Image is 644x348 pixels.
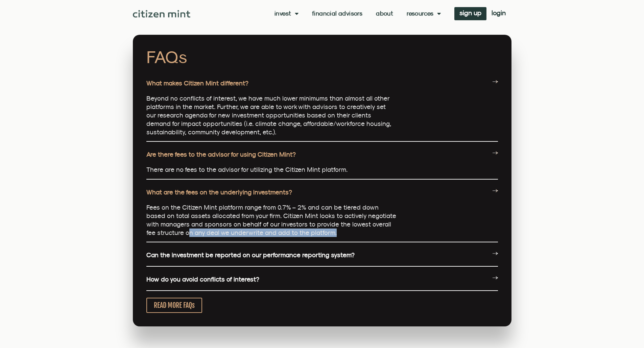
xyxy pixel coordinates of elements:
[146,143,498,165] div: Are there fees to the advisor for using Citizen Mint?
[312,10,362,17] a: Financial Advisors
[146,203,397,237] div: Page 11
[492,10,506,15] span: login
[146,203,397,237] p: Fees on the Citizen Mint platform range from 0.7% – 2% and can be tiered down based on total asse...
[146,298,202,313] a: READ MORE FAQs
[146,165,397,174] div: Page 11
[146,188,292,196] a: What are the fees on the underlying investments?
[146,165,498,179] div: Are there fees to the advisor for using Citizen Mint?
[146,48,498,65] h2: FAQs
[376,10,393,17] a: About
[407,10,441,17] a: Resources
[146,79,248,87] a: What makes Citizen Mint different?
[486,7,511,20] a: login
[133,10,191,18] img: Citizen Mint
[146,268,498,291] div: How do you avoid conflicts of interest?
[146,72,498,94] div: What makes Citizen Mint different?
[146,244,498,267] div: Can the investment be reported on our performance reporting system?
[146,251,355,259] a: Can the investment be reported on our performance reporting system?
[146,165,397,174] p: There are no fees to the advisor for utilizing the Citizen Mint platform.
[146,94,498,142] div: What makes Citizen Mint different?
[146,203,498,242] div: What are the fees on the underlying investments?
[146,275,259,283] a: How do you avoid conflicts of interest?
[154,301,195,310] span: READ MORE FAQs
[146,151,296,158] a: Are there fees to the advisor for using Citizen Mint?
[275,10,299,17] a: Invest
[275,10,441,17] nav: Menu
[146,181,498,203] div: What are the fees on the underlying investments?
[146,94,397,136] p: Beyond no conflicts of interest, we have much lower minimums than almost all other platforms in t...
[146,94,397,136] div: Page 11
[459,10,481,15] span: sign up
[454,7,486,20] a: sign up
